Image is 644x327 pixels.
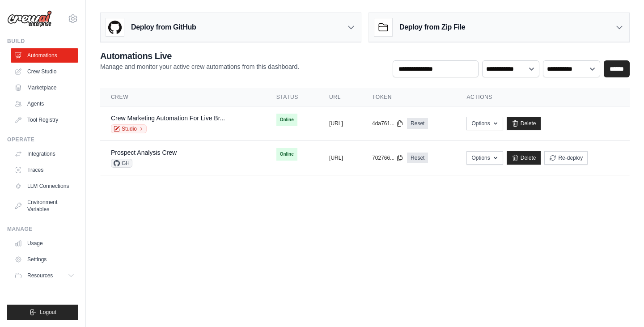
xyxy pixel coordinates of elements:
[11,195,78,217] a: Environment Variables
[11,179,78,193] a: LLM Connections
[106,18,124,36] img: GitHub Logo
[372,154,403,161] button: 702766...
[544,151,588,165] button: Re-deploy
[11,97,78,111] a: Agents
[11,252,78,267] a: Settings
[466,117,503,130] button: Options
[466,151,503,165] button: Options
[399,22,465,33] h3: Deploy from Zip File
[361,88,456,106] th: Token
[372,120,403,127] button: 4da761...
[7,10,52,27] img: Logo
[407,118,428,129] a: Reset
[111,124,147,133] a: Studio
[100,88,266,106] th: Crew
[318,88,361,106] th: URL
[111,159,132,168] span: GH
[456,88,630,106] th: Actions
[131,22,196,33] h3: Deploy from GitHub
[7,136,78,143] div: Operate
[407,153,428,163] a: Reset
[100,50,299,62] h2: Automations Live
[11,163,78,177] a: Traces
[11,113,78,127] a: Tool Registry
[276,114,297,126] span: Online
[7,38,78,45] div: Build
[11,268,78,283] button: Resources
[111,115,225,122] a: Crew Marketing Automation For Live Br...
[266,88,318,106] th: Status
[276,148,297,161] span: Online
[11,64,78,79] a: Crew Studio
[27,272,53,279] span: Resources
[100,62,299,71] p: Manage and monitor your active crew automations from this dashboard.
[507,151,541,165] a: Delete
[40,309,56,316] span: Logout
[11,236,78,251] a: Usage
[11,81,78,95] a: Marketplace
[11,48,78,63] a: Automations
[111,149,177,156] a: Prospect Analysis Crew
[11,147,78,161] a: Integrations
[7,225,78,233] div: Manage
[507,117,541,130] a: Delete
[7,305,78,320] button: Logout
